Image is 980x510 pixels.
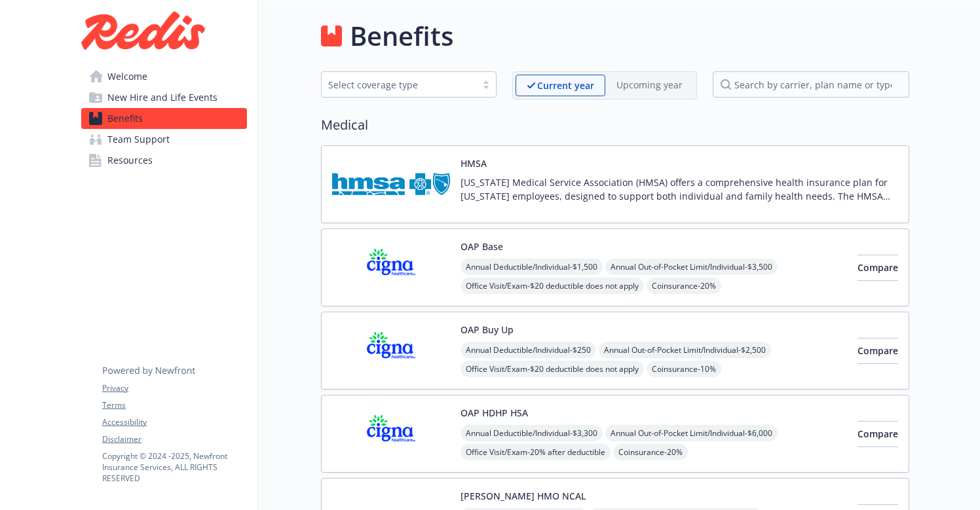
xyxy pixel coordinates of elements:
img: Hawaii Medical Service Association carrier logo [332,156,450,212]
span: Team Support [107,129,170,150]
span: Annual Out-of-Pocket Limit/Individual - $3,500 [605,259,778,275]
a: Benefits [81,108,247,129]
a: New Hire and Life Events [81,87,247,108]
span: Coinsurance - 20% [613,444,688,460]
span: Compare [857,428,898,440]
span: Office Visit/Exam - 20% after deductible [461,444,611,460]
span: Benefits [107,108,143,129]
a: Welcome [81,66,247,87]
p: Current year [537,79,594,92]
span: Resources [107,150,153,171]
img: CIGNA carrier logo [332,406,450,462]
button: OAP Buy Up [461,323,514,337]
p: Upcoming year [616,78,683,92]
span: Welcome [107,66,147,87]
span: Coinsurance - 10% [647,361,721,377]
span: Office Visit/Exam - $20 deductible does not apply [461,278,644,294]
img: CIGNA carrier logo [332,240,450,295]
span: Annual Out-of-Pocket Limit/Individual - $6,000 [605,425,778,441]
span: Compare [857,344,898,357]
span: New Hire and Life Events [107,87,217,108]
h1: Benefits [350,16,453,56]
a: Privacy [102,382,246,394]
a: Resources [81,150,247,171]
h2: Medical [321,115,909,135]
button: HMSA [461,156,487,170]
p: Copyright © 2024 - 2025 , Newfront Insurance Services, ALL RIGHTS RESERVED [102,450,246,484]
a: Disclaimer [102,433,246,445]
a: Terms [102,399,246,411]
p: [US_STATE] Medical Service Association (HMSA) offers a comprehensive health insurance plan for [U... [461,175,898,203]
button: Compare [857,338,898,364]
span: Annual Deductible/Individual - $1,500 [461,259,603,275]
button: [PERSON_NAME] HMO NCAL [461,489,586,503]
button: Compare [857,255,898,281]
button: OAP HDHP HSA [461,406,528,420]
span: Annual Deductible/Individual - $250 [461,342,596,358]
button: OAP Base [461,240,503,253]
img: CIGNA carrier logo [332,323,450,378]
span: Upcoming year [605,75,694,96]
span: Annual Deductible/Individual - $3,300 [461,425,603,441]
button: Compare [857,421,898,447]
span: Coinsurance - 20% [647,278,721,294]
a: Team Support [81,129,247,150]
span: Annual Out-of-Pocket Limit/Individual - $2,500 [599,342,771,358]
span: Office Visit/Exam - $20 deductible does not apply [461,361,644,377]
span: Compare [857,261,898,274]
a: Accessibility [102,416,246,428]
input: search by carrier, plan name or type [713,71,909,98]
div: Select coverage type [328,78,470,92]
